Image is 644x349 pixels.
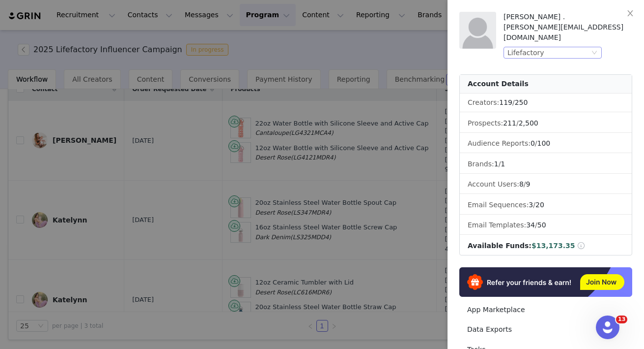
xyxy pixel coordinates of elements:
[526,221,546,229] span: /
[507,47,544,58] div: Lifefactory
[519,180,524,188] span: 8
[460,94,632,112] li: Creators:
[501,160,505,168] span: 1
[531,139,535,147] span: 0
[526,180,531,188] span: 9
[460,196,632,215] li: Email Sequences:
[535,201,544,209] span: 20
[459,12,496,49] img: placeholder-profile.jpg
[519,180,531,188] span: /
[468,242,532,250] span: Available Funds:
[616,316,627,323] span: 13
[459,320,632,339] a: Data Exports
[460,134,632,153] li: Audience Reports: /
[459,267,632,297] img: Refer & Earn
[504,12,632,22] div: [PERSON_NAME] .
[494,160,499,168] span: 1
[515,98,528,106] span: 250
[499,98,512,106] span: 119
[596,316,619,339] iframe: Intercom live chat
[460,155,632,174] li: Brands:
[519,119,538,127] span: 2,500
[532,242,575,250] span: $13,173.35
[494,160,505,168] span: /
[503,119,538,127] span: /
[460,216,632,235] li: Email Templates:
[529,201,533,209] span: 3
[460,114,632,133] li: Prospects:
[504,22,632,43] div: [PERSON_NAME][EMAIL_ADDRESS][DOMAIN_NAME]
[529,201,544,209] span: /
[460,75,632,94] div: Account Details
[626,9,634,17] i: icon: close
[537,139,551,147] span: 100
[499,98,528,106] span: /
[460,175,632,194] li: Account Users:
[526,221,535,229] span: 34
[537,221,546,229] span: 50
[459,301,632,319] a: App Marketplace
[503,119,516,127] span: 211
[591,50,597,57] i: icon: down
